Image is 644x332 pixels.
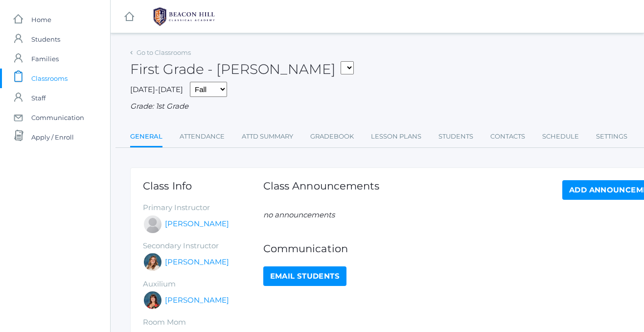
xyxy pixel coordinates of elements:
[31,49,59,69] span: Families
[310,127,354,146] a: Gradebook
[130,85,183,94] span: [DATE]-[DATE]
[263,210,335,219] em: no announcements
[143,252,162,272] div: Liv Barber
[165,257,229,268] a: [PERSON_NAME]
[130,127,162,148] a: General
[31,88,46,108] span: Staff
[165,295,229,306] a: [PERSON_NAME]
[143,242,263,250] h5: Secondary Instructor
[242,127,293,146] a: Attd Summary
[180,127,225,146] a: Attendance
[263,180,380,197] h1: Class Announcements
[130,62,354,77] h2: First Grade - [PERSON_NAME]
[143,204,263,212] h5: Primary Instructor
[143,290,162,310] div: Heather Wallock
[31,127,74,147] span: Apply / Enroll
[143,214,162,234] div: Jaimie Watson
[371,127,421,146] a: Lesson Plans
[143,180,263,191] h1: Class Info
[263,266,346,286] a: Email Students
[143,318,263,327] h5: Room Mom
[31,29,60,49] span: Students
[438,127,473,146] a: Students
[542,127,579,146] a: Schedule
[165,218,229,230] a: [PERSON_NAME]
[137,48,191,56] a: Go to Classrooms
[31,108,84,127] span: Communication
[490,127,525,146] a: Contacts
[31,10,51,29] span: Home
[596,127,627,146] a: Settings
[147,4,221,29] img: BHCALogos-05-308ed15e86a5a0abce9b8dd61676a3503ac9727e845dece92d48e8588c001991.png
[31,69,68,88] span: Classrooms
[143,280,263,288] h5: Auxilium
